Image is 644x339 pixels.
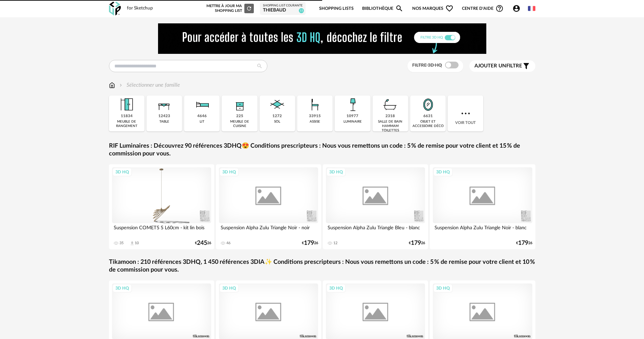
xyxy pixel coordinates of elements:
span: Ajouter un [474,63,506,68]
span: 179 [304,241,314,246]
div: 3D HQ [326,168,346,176]
div: 3D HQ [219,284,239,293]
div: Shopping List courante [263,4,303,8]
span: Help Circle Outline icon [495,4,504,13]
div: Mettre à jour ma Shopping List [205,4,254,13]
span: 179 [518,241,528,246]
div: 3D HQ [112,168,132,176]
span: Filter icon [522,62,530,70]
img: svg+xml;base64,PHN2ZyB3aWR0aD0iMTYiIGhlaWdodD0iMTciIHZpZXdCb3g9IjAgMCAxNiAxNyIgZmlsbD0ibm9uZSIgeG... [109,81,115,89]
div: 3D HQ [219,168,239,176]
div: 3D HQ [433,168,453,176]
div: 10 [135,241,139,246]
div: 12 [333,241,337,246]
div: objet et accessoire déco [412,120,444,128]
img: FILTRE%20HQ%20NEW_V1%20(4).gif [158,23,486,54]
span: Account Circle icon [512,4,524,13]
a: 3D HQ Suspension Alpha Zulu Triangle Noir - noir 46 €17926 [216,164,321,249]
img: OXP [109,2,121,16]
img: Miroir.png [419,96,437,114]
span: 179 [411,241,421,246]
div: 1272 [272,114,282,119]
img: fr [528,5,535,12]
div: meuble de cuisine [224,120,255,128]
span: 245 [197,241,207,246]
div: 33915 [309,114,321,119]
img: Assise.png [306,96,324,114]
div: 2318 [385,114,395,119]
a: Shopping Lists [319,1,354,17]
a: 3D HQ Suspension Alpha Zulu Triangle Bleu - blanc 12 €17926 [323,164,428,249]
div: Suspension Alpha Zulu Triangle Noir - noir [219,223,318,237]
div: luminaire [343,120,362,124]
span: Heart Outline icon [445,4,453,13]
div: Suspension COMETS S L60cm - kit lin bois [112,223,212,237]
img: Table.png [155,96,173,114]
div: 6631 [423,114,433,119]
img: Rangement.png [230,96,249,114]
div: 12423 [158,114,170,119]
span: Centre d'aideHelp Circle Outline icon [462,4,504,13]
span: 15 [299,8,304,13]
a: 3D HQ Suspension Alpha Zulu Triangle Noir - blanc €17926 [430,164,535,249]
img: more.7b13dc1.svg [460,107,472,120]
div: 225 [236,114,243,119]
div: for Sketchup [127,5,153,12]
div: 11834 [121,114,133,119]
div: 10977 [347,114,358,119]
span: filtre [474,63,522,69]
div: € 26 [409,241,425,246]
div: 4646 [197,114,207,119]
button: Ajouter unfiltre Filter icon [469,60,535,72]
div: table [159,120,169,124]
a: Tikamoon : 210 références 3DHQ, 1 450 références 3DIA✨ Conditions prescripteurs : Nous vous remet... [109,258,535,274]
span: Refresh icon [246,6,252,10]
img: Literie.png [193,96,211,114]
div: Suspension Alpha Zulu Triangle Bleu - blanc [326,223,425,237]
span: Magnify icon [395,4,403,13]
div: meuble de rangement [111,120,142,128]
div: € 26 [195,241,211,246]
img: Luminaire.png [343,96,362,114]
a: Shopping List courante THIEBAUD 15 [263,4,303,14]
div: € 26 [516,241,532,246]
div: 46 [226,241,230,246]
div: 3D HQ [112,284,132,293]
span: Account Circle icon [512,4,520,13]
img: Sol.png [268,96,286,114]
div: Suspension Alpha Zulu Triangle Noir - blanc [433,223,532,237]
a: BibliothèqueMagnify icon [362,1,403,17]
div: assise [310,120,320,124]
span: Download icon [130,241,135,246]
div: Voir tout [448,96,483,131]
a: 3D HQ Suspension COMETS S L60cm - kit lin bois 35 Download icon 10 €24526 [109,164,215,249]
div: 3D HQ [433,284,453,293]
div: 35 [119,241,124,246]
div: Sélectionner une famille [118,81,180,89]
a: RIF Luminaires : Découvrez 90 références 3DHQ😍 Conditions prescripteurs : Nous vous remettons un ... [109,142,535,158]
div: sol [274,120,280,124]
img: Salle%20de%20bain.png [381,96,399,114]
div: 3D HQ [326,284,346,293]
div: € 26 [302,241,318,246]
div: lit [200,120,204,124]
div: THIEBAUD [263,7,303,14]
img: svg+xml;base64,PHN2ZyB3aWR0aD0iMTYiIGhlaWdodD0iMTYiIHZpZXdCb3g9IjAgMCAxNiAxNiIgZmlsbD0ibm9uZSIgeG... [118,81,124,89]
img: Meuble%20de%20rangement.png [117,96,136,114]
span: Filtre 3D HQ [412,63,442,68]
div: salle de bain hammam toilettes [375,120,406,133]
span: Nos marques [412,1,453,17]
